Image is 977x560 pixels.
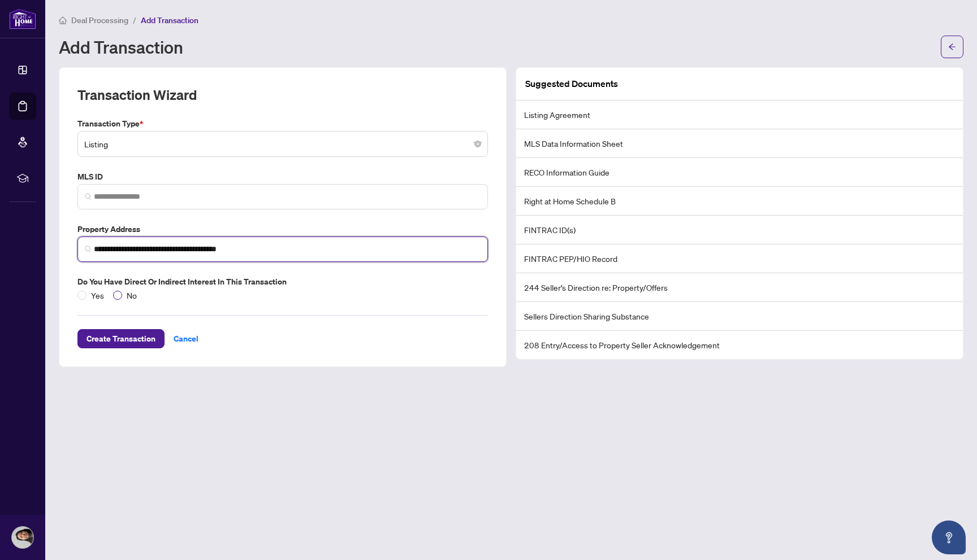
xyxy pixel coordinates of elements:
li: Right at Home Schedule B [516,187,963,216]
span: Yes [87,289,109,301]
img: search_icon [85,246,92,252]
label: MLS ID [77,170,488,183]
h2: Transaction Wizard [77,86,197,104]
h1: Add Transaction [59,38,183,56]
span: close-circle [474,141,481,147]
li: 244 Seller’s Direction re: Property/Offers [516,273,963,302]
label: Do you have direct or indirect interest in this transaction [77,275,488,288]
li: / [133,14,136,27]
span: arrow-left [948,43,956,51]
label: Property Address [77,223,488,235]
button: Create Transaction [77,329,165,348]
span: Listing [84,133,481,155]
span: No [122,289,141,301]
article: Suggested Documents [525,77,618,91]
li: Listing Agreement [516,100,963,129]
span: home [59,16,67,24]
li: FINTRAC PEP/HIO Record [516,244,963,273]
label: Transaction Type [77,117,488,130]
span: Cancel [174,330,198,348]
button: Open asap [932,520,966,554]
li: Sellers Direction Sharing Substance [516,302,963,331]
span: Add Transaction [141,15,198,25]
li: 208 Entry/Access to Property Seller Acknowledgement [516,331,963,359]
span: Deal Processing [71,15,128,25]
img: search_icon [85,193,92,200]
img: logo [9,8,36,29]
li: FINTRAC ID(s) [516,216,963,244]
button: Cancel [165,329,207,348]
li: MLS Data Information Sheet [516,129,963,158]
span: Create Transaction [87,330,155,348]
img: Profile Icon [12,527,33,548]
li: RECO Information Guide [516,158,963,187]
